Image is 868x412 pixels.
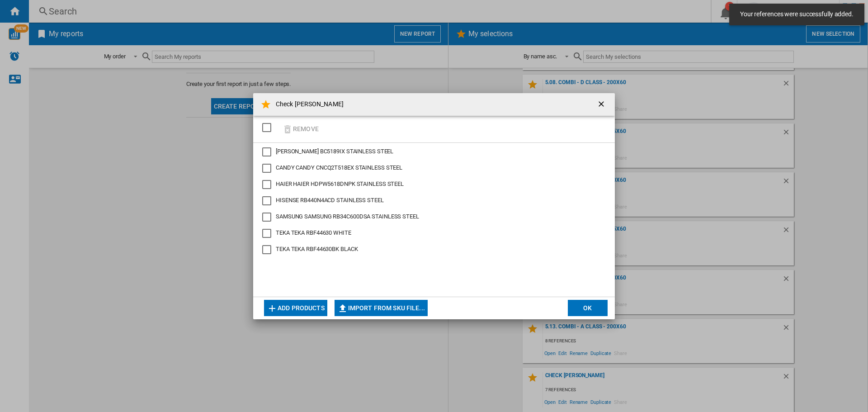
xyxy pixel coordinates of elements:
md-dialog: Check Leo ... [253,93,615,319]
ng-md-icon: getI18NText('BUTTONS.CLOSE_DIALOG') [597,99,608,110]
span: TEKA TEKA RBF44630 WHITE [276,229,351,236]
button: Add products [264,300,327,316]
md-checkbox: HAIER HDPW5618DNPK STAINLESS STEEL [262,180,599,189]
span: HISENSE RB440N4ACD STAINLESS STEEL [276,197,384,204]
span: CANDY CANDY CNCQ2T518EX STAINLESS STEEL [276,164,402,171]
button: OK [568,300,608,316]
md-checkbox: CANDY CNCQ2T518EX STAINLESS STEEL [262,164,599,173]
span: TEKA TEKA RBF44630BK BLACK [276,246,358,252]
span: HAIER HAIER HDPW5618DNPK STAINLESS STEEL [276,180,404,187]
button: getI18NText('BUTTONS.CLOSE_DIALOG') [593,95,611,114]
md-checkbox: BECKEN BC5189IX STAINLESS STEEL [262,147,599,156]
md-checkbox: SAMSUNG RB34C600DSA STAINLESS STEEL [262,213,599,222]
md-checkbox: SELECTIONS.EDITION_POPUP.SELECT_DESELECT [262,120,276,135]
button: Import from SKU file... [335,300,428,316]
md-checkbox: TEKA RBF44630BK BLACK [262,245,606,254]
span: Your references were successfully added. [737,10,856,19]
md-checkbox: HISENSE RB440N4ACD STAINLESS STEEL [262,196,599,205]
md-checkbox: TEKA RBF44630 WHITE [262,229,599,238]
span: [PERSON_NAME] BC5189IX STAINLESS STEEL [276,148,393,155]
span: SAMSUNG SAMSUNG RB34C600DSA STAINLESS STEEL [276,213,419,220]
h4: Check [PERSON_NAME] [271,100,344,109]
button: Remove [279,118,321,140]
